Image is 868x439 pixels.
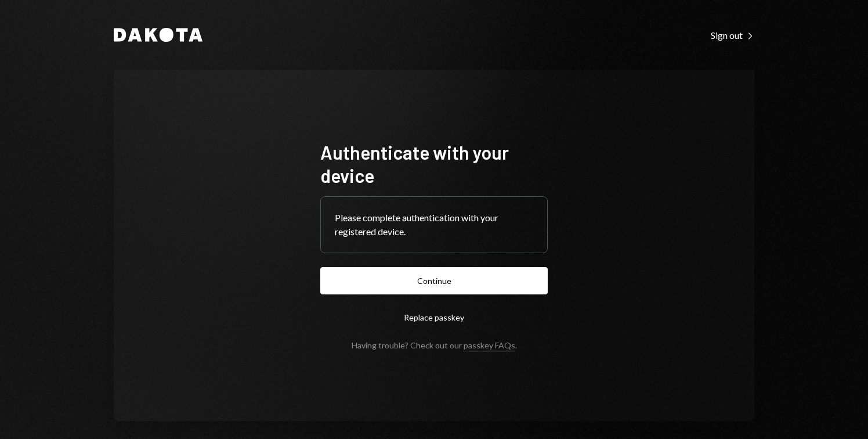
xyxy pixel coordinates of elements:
h1: Authenticate with your device [320,141,548,187]
a: passkey FAQs [464,340,515,351]
a: Sign out [711,28,754,41]
div: Having trouble? Check out our . [352,340,517,350]
button: Continue [320,267,548,294]
button: Replace passkey [320,304,548,331]
div: Sign out [711,30,754,41]
div: Please complete authentication with your registered device. [335,211,533,239]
